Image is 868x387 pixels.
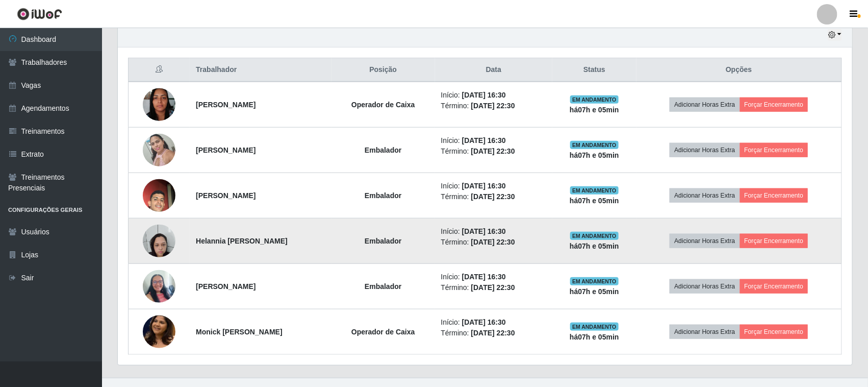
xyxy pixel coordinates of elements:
[462,318,506,326] time: [DATE] 16:30
[143,296,175,368] img: 1732471714419.jpeg
[740,143,808,157] button: Forçar Encerramento
[143,83,175,126] img: 1751659214468.jpeg
[462,227,506,235] time: [DATE] 16:30
[365,146,401,154] strong: Embalador
[143,128,175,172] img: 1702328329487.jpeg
[441,135,547,146] li: Início:
[196,328,283,336] strong: Monick [PERSON_NAME]
[331,58,435,82] th: Posição
[471,238,515,246] time: [DATE] 22:30
[740,234,808,248] button: Forçar Encerramento
[570,141,619,149] span: EM ANDAMENTO
[441,237,547,248] li: Término:
[441,146,547,157] li: Término:
[441,191,547,202] li: Término:
[196,146,256,154] strong: [PERSON_NAME]
[670,234,739,248] button: Adicionar Horas Extra
[670,188,739,203] button: Adicionar Horas Extra
[471,102,515,110] time: [DATE] 22:30
[17,8,62,20] img: CoreUI Logo
[351,101,415,109] strong: Operador de Caixa
[740,98,808,112] button: Forçar Encerramento
[471,283,515,292] time: [DATE] 22:30
[471,329,515,337] time: [DATE] 22:30
[441,272,547,282] li: Início:
[570,242,619,250] strong: há 07 h e 05 min
[462,273,506,281] time: [DATE] 16:30
[570,151,619,159] strong: há 07 h e 05 min
[740,325,808,339] button: Forçar Encerramento
[351,328,415,336] strong: Operador de Caixa
[670,98,739,112] button: Adicionar Horas Extra
[462,182,506,190] time: [DATE] 16:30
[365,191,401,200] strong: Embalador
[143,219,175,262] img: 1730987452879.jpeg
[143,166,175,225] img: 1729120016145.jpeg
[570,186,619,195] span: EM ANDAMENTO
[196,237,288,245] strong: Helannia [PERSON_NAME]
[143,264,175,308] img: 1753212291026.jpeg
[196,101,256,109] strong: [PERSON_NAME]
[570,287,619,296] strong: há 07 h e 05 min
[670,279,739,294] button: Adicionar Horas Extra
[435,58,553,82] th: Data
[441,328,547,338] li: Término:
[462,136,506,144] time: [DATE] 16:30
[670,143,739,157] button: Adicionar Horas Extra
[570,95,619,104] span: EM ANDAMENTO
[570,232,619,240] span: EM ANDAMENTO
[441,181,547,191] li: Início:
[740,188,808,203] button: Forçar Encerramento
[570,277,619,285] span: EM ANDAMENTO
[471,192,515,201] time: [DATE] 22:30
[441,226,547,237] li: Início:
[441,282,547,293] li: Término:
[196,191,256,200] strong: [PERSON_NAME]
[441,101,547,111] li: Término:
[740,279,808,294] button: Forçar Encerramento
[441,317,547,328] li: Início:
[441,90,547,101] li: Início:
[365,237,401,245] strong: Embalador
[190,58,331,82] th: Trabalhador
[462,91,506,99] time: [DATE] 16:30
[570,323,619,331] span: EM ANDAMENTO
[570,106,619,114] strong: há 07 h e 05 min
[570,333,619,341] strong: há 07 h e 05 min
[552,58,636,82] th: Status
[365,282,401,291] strong: Embalador
[670,325,739,339] button: Adicionar Horas Extra
[636,58,842,82] th: Opções
[196,282,256,291] strong: [PERSON_NAME]
[471,147,515,155] time: [DATE] 22:30
[570,197,619,205] strong: há 07 h e 05 min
